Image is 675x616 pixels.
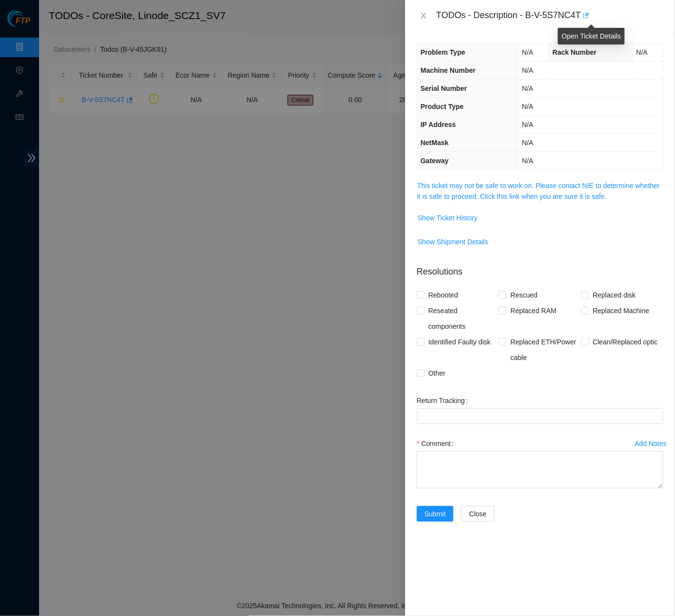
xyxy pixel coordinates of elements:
p: Resolutions [417,257,663,278]
input: Return Tracking [417,408,663,424]
span: N/A [522,139,533,147]
a: This ticket may not be safe to work on. Please contact NIE to determine whether it is safe to pro... [417,182,660,200]
span: Rack Number [552,48,596,56]
span: N/A [636,48,648,56]
span: Serial Number [421,85,467,92]
div: Open Ticket Details [558,28,625,44]
span: Show Shipment Details [418,236,489,247]
span: Other [425,365,450,381]
button: Close [417,11,430,21]
label: Return Tracking [417,393,472,408]
span: Replaced ETH/Power cable [507,334,581,365]
span: Show Ticket History [418,212,478,223]
button: Submit [417,506,454,522]
span: Submit [425,509,446,519]
button: Show Shipment Details [417,234,489,250]
span: Machine Number [421,66,476,74]
div: TODOs - Description - B-V-5S7NC4T [436,8,663,23]
span: Rescued [507,287,541,303]
span: Replaced Machine [589,303,654,319]
button: Show Ticket History [417,210,478,226]
div: Add Notes [635,440,667,447]
span: Close [469,509,487,519]
span: NetMask [421,139,449,147]
label: Comment [417,436,458,451]
span: close [420,12,428,20]
span: IP Address [421,121,456,128]
span: Gateway [421,157,449,165]
span: N/A [522,103,533,110]
button: Close [461,506,494,522]
span: Problem Type [421,48,466,56]
span: Product Type [421,103,464,110]
span: N/A [522,48,533,56]
span: N/A [522,66,533,74]
span: Replaced disk [589,287,640,303]
button: Add Notes [634,436,667,451]
span: Replaced RAM [507,303,560,319]
span: N/A [522,121,533,128]
span: N/A [522,85,533,92]
span: Reseated components [425,303,499,334]
textarea: Comment [417,451,663,489]
span: Clean/Replaced optic [589,334,662,350]
span: N/A [522,157,533,165]
span: Rebooted [425,287,462,303]
span: Identified Faulty disk [425,334,495,350]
